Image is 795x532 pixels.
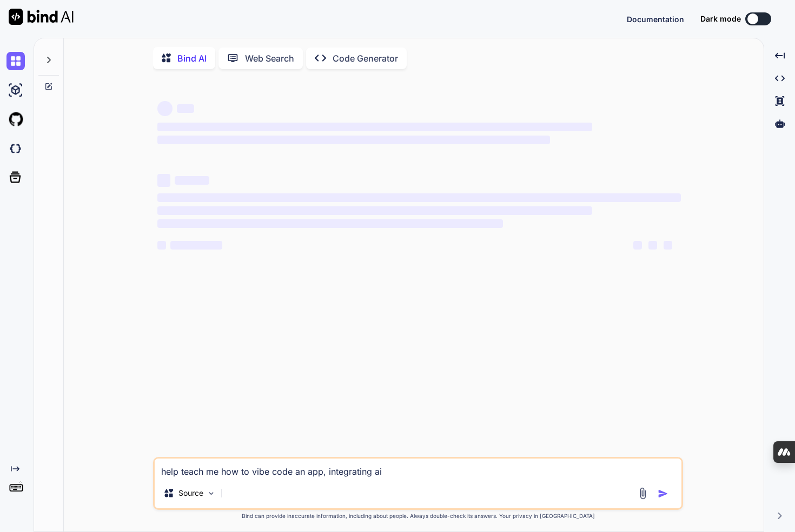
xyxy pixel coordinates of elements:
[6,52,25,70] img: chat
[155,459,681,478] textarea: help teach me how to vibe code an app, integrating ai
[177,104,194,113] span: ‌
[6,110,25,129] img: githubLight
[333,52,398,65] p: Code Generator
[175,176,209,185] span: ‌
[207,489,216,498] img: Pick Models
[157,174,170,187] span: ‌
[170,241,222,250] span: ‌
[157,241,166,250] span: ‌
[157,101,173,116] span: ‌
[153,512,683,520] p: Bind can provide inaccurate information, including about people. Always double-check its answers....
[245,52,294,65] p: Web Search
[664,241,672,250] span: ‌
[627,14,684,25] button: Documentation
[157,219,503,228] span: ‌
[633,241,642,250] span: ‌
[157,136,550,144] span: ‌
[6,139,25,158] img: darkCloudIdeIcon
[157,123,592,131] span: ‌
[9,9,74,25] img: Bind AI
[637,487,649,500] img: attachment
[658,488,668,499] img: icon
[178,488,203,499] p: Source
[700,14,741,24] span: Dark mode
[157,206,592,215] span: ‌
[648,241,657,250] span: ‌
[6,81,25,99] img: ai-studio
[157,193,681,202] span: ‌
[627,15,684,24] span: Documentation
[177,52,207,65] p: Bind AI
